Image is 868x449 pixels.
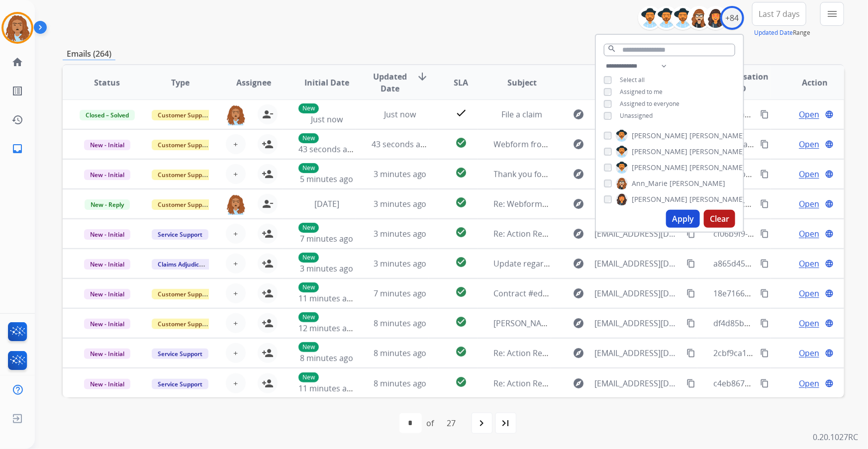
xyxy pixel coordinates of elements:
mat-icon: person_add [262,138,274,150]
p: New [298,163,319,173]
span: cf06b9f9-1153-417a-aa68-11b397100bc5 [713,228,863,239]
span: Customer Support [152,319,216,329]
span: [EMAIL_ADDRESS][DOMAIN_NAME] [595,317,681,329]
span: [PERSON_NAME] [632,194,687,204]
span: Open [799,258,819,269]
span: 8 minutes ago [374,348,427,359]
button: + [226,343,246,363]
span: Last 7 days [759,12,800,16]
mat-icon: person_add [262,377,274,389]
span: Open [799,138,819,150]
mat-icon: person_add [262,347,274,359]
span: 18e71661-8ac7-4d6f-85e6-615d88f2a2dd [713,288,864,299]
span: 43 seconds ago [298,144,357,155]
mat-icon: history [11,114,23,126]
span: New - Initial [84,170,130,180]
div: of [427,417,434,429]
span: Just now [311,114,343,125]
span: + [233,287,238,299]
mat-icon: person_add [262,287,274,299]
span: 11 minutes ago [298,383,356,394]
mat-icon: language [825,349,834,358]
span: 7 minutes ago [300,233,353,244]
mat-icon: content_copy [686,349,695,358]
mat-icon: navigate_next [476,417,488,429]
mat-icon: check_circle [455,376,467,388]
span: Open [799,377,819,389]
mat-icon: check_circle [455,346,467,358]
mat-icon: language [825,319,834,328]
span: Customer Support [152,110,216,120]
span: 8 minutes ago [374,318,427,329]
span: [PERSON_NAME] [632,163,687,173]
span: [EMAIL_ADDRESS][DOMAIN_NAME] [595,258,681,269]
mat-icon: list_alt [11,85,23,97]
p: New [298,223,319,233]
span: Initial Date [304,77,349,89]
span: New - Initial [84,349,130,359]
mat-icon: menu [826,8,838,20]
span: Assignee [236,77,271,89]
span: Type [171,77,190,89]
span: Open [799,168,819,180]
span: 7 minutes ago [374,288,427,299]
mat-icon: content_copy [760,140,769,149]
span: Service Support [152,379,208,389]
mat-icon: content_copy [760,289,769,298]
img: agent-avatar [226,104,246,125]
span: 5 minutes ago [300,174,353,184]
mat-icon: content_copy [760,199,769,208]
button: Updated Date [754,29,793,37]
span: New - Initial [84,259,130,269]
button: + [226,283,246,303]
span: 8 minutes ago [300,353,353,363]
button: + [226,254,246,273]
span: + [233,317,238,329]
p: 0.20.1027RC [813,431,858,443]
span: Range [754,28,810,37]
mat-icon: check_circle [455,286,467,298]
span: [PERSON_NAME] [689,131,745,141]
span: Customer Support [152,170,216,180]
span: Open [799,347,819,359]
span: Ann_Marie [632,179,668,188]
span: SLA [454,77,468,89]
mat-icon: home [11,56,23,68]
span: Customer Support [152,289,216,299]
span: a865d45e-fe88-40d4-b3bb-73c81ba28f0b [713,258,866,269]
mat-icon: language [825,140,834,149]
img: avatar [3,14,31,42]
mat-icon: explore [573,287,585,299]
p: New [298,312,319,322]
mat-icon: content_copy [686,229,695,238]
button: + [226,313,246,333]
mat-icon: content_copy [760,349,769,358]
mat-icon: last_page [500,417,512,429]
mat-icon: content_copy [686,289,695,298]
mat-icon: language [825,199,834,208]
span: New - Initial [84,229,130,240]
span: Customer Support [152,140,216,150]
mat-icon: language [825,110,834,119]
span: [PERSON_NAME] [689,194,745,204]
span: 3 minutes ago [374,169,427,180]
span: Assigned to me [620,88,663,96]
button: Apply [666,210,700,228]
span: Open [799,317,819,329]
mat-icon: check_circle [455,137,467,149]
p: New [298,372,319,382]
mat-icon: search [607,44,616,53]
span: Status [94,77,120,89]
span: + [233,228,238,240]
mat-icon: content_copy [686,259,695,268]
mat-icon: person_remove [262,198,274,210]
mat-icon: content_copy [686,379,695,388]
button: + [226,224,246,244]
mat-icon: explore [573,198,585,210]
th: Action [771,65,844,100]
p: New [298,133,319,143]
span: 3 minutes ago [374,198,427,209]
span: 11 minutes ago [298,293,356,304]
mat-icon: check_circle [455,256,467,268]
mat-icon: explore [573,138,585,150]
